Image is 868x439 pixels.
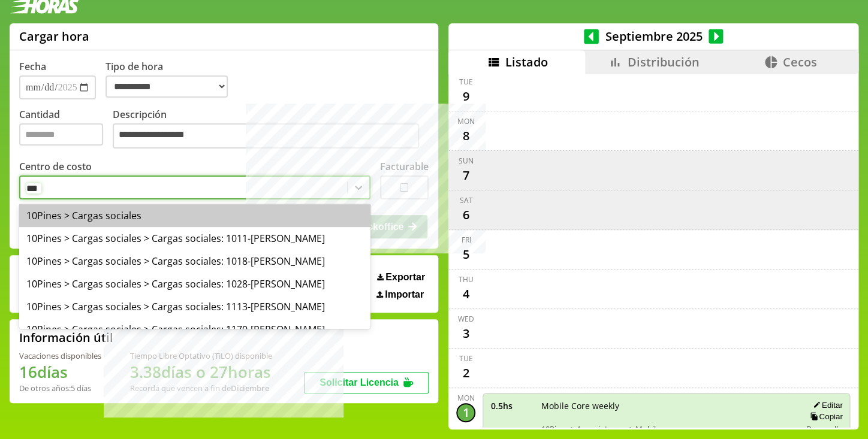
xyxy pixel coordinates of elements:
div: 10Pines > Cargas sociales [19,204,370,227]
div: Sat [459,195,472,205]
label: Tipo de hora [106,60,237,99]
h2: Información útil [19,329,113,346]
div: Sun [459,156,474,166]
div: Recordá que vencen a fin de [130,383,272,393]
div: Thu [459,274,474,284]
div: Mon [457,116,475,126]
h1: 16 días [19,361,101,383]
input: Cantidad [19,123,103,146]
span: 10Pines > Areas internas > Mobile [541,423,792,434]
span: Exportar [385,272,425,283]
b: Diciembre [231,383,269,393]
label: Facturable [380,160,429,173]
div: Mon [457,393,475,403]
span: Listado [505,54,548,70]
button: Editar [809,400,842,410]
span: Importar [385,289,424,300]
div: Vacaciones disponibles [19,350,101,361]
div: scrollable content [448,74,858,428]
div: 5 [456,245,475,264]
button: Exportar [373,271,429,283]
div: Tiempo Libre Optativo (TiLO) disponible [130,350,272,361]
div: Tue [459,77,473,87]
h1: Cargar hora [19,28,89,44]
div: 8 [456,126,475,146]
span: Septiembre 2025 [599,28,709,44]
label: Cantidad [19,108,113,152]
div: 7 [456,166,475,185]
div: Wed [458,314,474,324]
div: Fri [461,235,471,245]
div: 3 [456,324,475,343]
button: Copiar [806,411,842,422]
span: Solicitar Licencia [320,377,399,387]
label: Fecha [19,60,46,73]
div: 10Pines > Cargas sociales > Cargas sociales: 1113-[PERSON_NAME] [19,295,370,318]
div: 4 [456,284,475,304]
span: Mobile Core weekly [541,400,792,411]
span: Desarrollo [806,423,842,434]
label: Centro de costo [19,160,92,173]
textarea: Descripción [113,123,419,149]
div: 10Pines > Cargas sociales > Cargas sociales: 1011-[PERSON_NAME] [19,227,370,250]
span: Cecos [783,54,817,70]
div: 6 [456,205,475,225]
select: Tipo de hora [106,75,228,98]
button: Solicitar Licencia [304,372,429,393]
div: 2 [456,364,475,383]
span: 0.5 hs [490,400,532,411]
div: 1 [456,403,475,422]
h1: 3.38 días o 27 horas [130,361,272,383]
div: 10Pines > Cargas sociales > Cargas sociales: 1170-[PERSON_NAME] [19,318,370,341]
div: Tue [459,353,473,364]
label: Descripción [113,108,429,152]
div: 10Pines > Cargas sociales > Cargas sociales: 1018-[PERSON_NAME] [19,250,370,273]
div: 10Pines > Cargas sociales > Cargas sociales: 1028-[PERSON_NAME] [19,273,370,295]
span: Distribución [627,54,699,70]
div: De otros años: 5 días [19,383,101,393]
div: 9 [456,87,475,106]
